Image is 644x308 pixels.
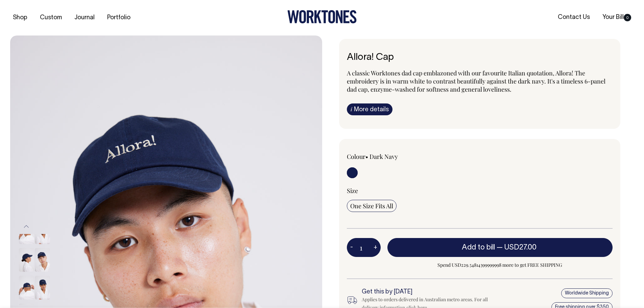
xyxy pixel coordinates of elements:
span: 0 [624,14,631,21]
label: Dark Navy [369,152,398,161]
a: Custom [37,12,65,23]
a: iMore details [347,103,392,115]
a: Contact Us [555,12,593,23]
span: Add to bill [462,244,495,251]
button: Add to bill —USD27.00 [387,238,613,257]
span: Spend USD229.54814399999998 more to get FREE SHIPPING [387,261,613,269]
h6: Allora! Cap [347,52,613,63]
img: dark-navy [19,248,34,272]
a: Your Bill0 [600,12,634,23]
h6: Get this by [DATE] [362,289,492,295]
input: One Size Fits All [347,200,397,212]
p: A classic Worktones dad cap emblazoned with our favourite Italian quotation, Allora! The embroide... [347,69,613,93]
button: - [347,241,356,254]
span: — [497,244,538,251]
button: + [370,241,381,254]
img: dark-navy [35,248,50,272]
div: Size [347,187,613,195]
img: dark-navy [35,276,50,300]
a: Journal [72,12,97,23]
span: • [365,152,368,161]
div: Colour [347,152,453,161]
span: One Size Fits All [350,202,393,210]
img: dark-navy [19,276,34,300]
span: USD27.00 [504,244,536,251]
a: Shop [10,12,30,23]
span: i [351,105,352,113]
a: Portfolio [104,12,133,23]
button: Previous [21,219,31,234]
